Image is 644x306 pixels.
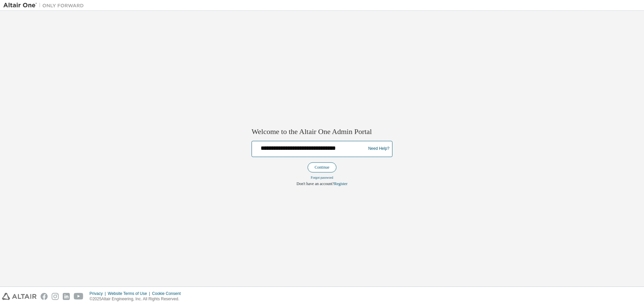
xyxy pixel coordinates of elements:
[368,149,389,149] a: Need Help?
[308,162,336,172] button: Continue
[3,2,87,9] img: Altair One
[297,181,334,186] span: Don't have an account?
[63,293,70,300] img: linkedin.svg
[311,176,333,179] a: Forgot password
[108,291,152,296] div: Website Terms of Use
[41,293,48,300] img: facebook.svg
[2,293,37,300] img: altair_logo.svg
[90,296,185,302] p: © 2025 Altair Engineering, Inc. All Rights Reserved.
[74,293,84,300] img: youtube.svg
[90,291,108,296] div: Privacy
[152,291,184,296] div: Cookie Consent
[334,181,347,186] a: Register
[52,293,59,300] img: instagram.svg
[252,127,392,137] h2: Welcome to the Altair One Admin Portal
